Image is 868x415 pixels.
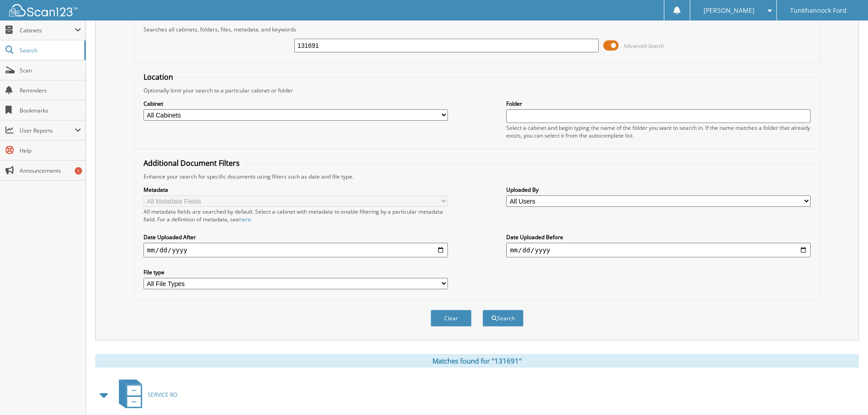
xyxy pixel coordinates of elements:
[144,268,448,276] label: File type
[822,371,868,415] iframe: Chat Widget
[20,87,81,94] span: Reminders
[506,124,811,139] div: Select a cabinet and begin typing the name of the folder you want to search in. If the name match...
[75,167,82,174] div: 1
[139,87,815,94] div: Optionally limit your search to a particular cabinet or folder
[483,310,524,327] button: Search
[144,186,448,194] label: Metadata
[139,158,244,168] legend: Additional Document Filters
[144,208,448,223] div: All metadata fields are searched by default. Select a cabinet with metadata to enable filtering b...
[239,215,251,223] a: here
[790,8,847,13] span: Tunkhannock Ford
[431,310,472,327] button: Clear
[506,233,811,241] label: Date Uploaded Before
[20,107,81,114] span: Bookmarks
[624,42,664,49] span: Advanced Search
[139,173,815,180] div: Enhance your search for specific documents using filters such as date and file type.
[139,26,815,33] div: Searches all cabinets, folders, files, metadata, and keywords
[144,233,448,241] label: Date Uploaded After
[20,67,81,74] span: Scan
[20,147,81,154] span: Help
[20,127,75,134] span: User Reports
[9,4,77,16] img: scan123-logo-white.svg
[139,72,178,82] legend: Location
[506,100,811,108] label: Folder
[506,186,811,194] label: Uploaded By
[144,243,448,257] input: start
[506,243,811,257] input: end
[95,354,859,368] div: Matches found for "131691"
[704,8,755,13] span: [PERSON_NAME]
[20,46,80,54] span: Search
[20,167,81,174] span: Announcements
[113,377,177,413] a: SERVICE RO
[144,100,448,108] label: Cabinet
[20,26,75,34] span: Cabinets
[148,391,177,399] span: SERVICE RO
